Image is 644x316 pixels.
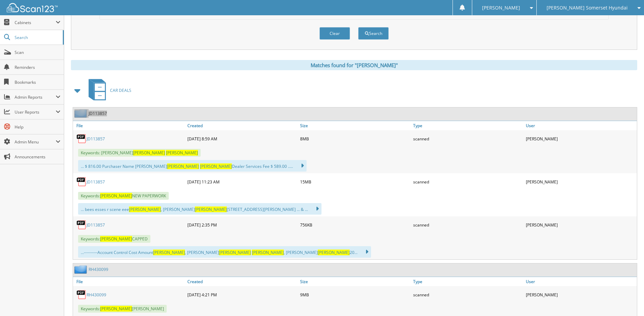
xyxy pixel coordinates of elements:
[186,132,298,145] div: [DATE] 8:59 AM
[7,3,58,12] img: scan123-logo-white.svg
[319,27,350,40] button: Clear
[15,35,59,40] span: Search
[87,179,105,185] a: JD113857
[73,121,186,130] a: File
[252,250,284,255] span: [PERSON_NAME]
[411,277,524,286] a: Type
[524,121,637,130] a: User
[100,236,132,242] span: [PERSON_NAME]
[85,77,131,104] a: CAR DEALS
[186,277,298,286] a: Created
[15,64,60,70] span: Reminders
[524,277,637,286] a: User
[89,266,108,272] a: RH430099
[73,277,186,286] a: File
[318,250,350,255] span: [PERSON_NAME]
[15,20,56,25] span: Cabinets
[166,150,198,156] span: [PERSON_NAME]
[411,288,524,301] div: scanned
[100,306,132,312] span: [PERSON_NAME]
[76,134,87,144] img: PDF.png
[298,218,411,232] div: 756KB
[87,136,105,142] a: JD113857
[133,150,165,156] span: [PERSON_NAME]
[298,121,411,130] a: Size
[76,177,87,187] img: PDF.png
[195,206,227,212] span: [PERSON_NAME]
[100,193,132,199] span: [PERSON_NAME]
[15,124,60,130] span: Help
[89,111,107,116] a: JD113857
[78,203,321,215] div: ... bees esses r scene eee , [PERSON_NAME] [STREET_ADDRESS][PERSON_NAME] ... & ...
[87,292,106,298] a: RH430099
[78,246,371,258] div: ...----------Account Control Cost Amount , [PERSON_NAME] , [PERSON_NAME] 20...
[200,163,232,169] span: [PERSON_NAME]
[186,288,298,301] div: [DATE] 4:21 PM
[298,132,411,145] div: 8MB
[411,132,524,145] div: scanned
[298,175,411,189] div: 15MB
[358,27,389,40] button: Search
[71,60,637,70] div: Matches found for "[PERSON_NAME]"
[153,250,185,255] span: [PERSON_NAME]
[15,50,60,55] span: Scan
[15,79,60,85] span: Bookmarks
[186,175,298,189] div: [DATE] 11:23 AM
[87,222,105,228] a: JD113857
[524,175,637,189] div: [PERSON_NAME]
[524,288,637,301] div: [PERSON_NAME]
[74,265,89,274] img: folder2.png
[78,305,167,313] span: Keywords: [PERSON_NAME]
[78,192,169,200] span: Keywords: NEW PAPERWORK
[78,235,150,243] span: Keywords: CAPPED
[411,121,524,130] a: Type
[15,139,56,145] span: Admin Menu
[524,218,637,232] div: [PERSON_NAME]
[15,154,60,160] span: Announcements
[411,175,524,189] div: scanned
[298,277,411,286] a: Size
[186,218,298,232] div: [DATE] 2:35 PM
[74,109,89,118] img: folder2.png
[186,121,298,130] a: Created
[524,132,637,145] div: [PERSON_NAME]
[547,6,628,10] span: [PERSON_NAME] Somerset Hyundai
[298,288,411,301] div: 9MB
[78,160,307,172] div: ... $ 816.00 Purchaser Name [PERSON_NAME] Dealer Services Fee $ 589.00 .....
[219,250,251,255] span: [PERSON_NAME]
[76,290,87,300] img: PDF.png
[78,149,201,157] span: Keywords: [PERSON_NAME]
[15,94,56,100] span: Admin Reports
[15,109,56,115] span: User Reports
[482,6,520,10] span: [PERSON_NAME]
[76,220,87,230] img: PDF.png
[110,87,131,93] span: CAR DEALS
[411,218,524,232] div: scanned
[129,206,161,212] span: [PERSON_NAME]
[610,283,644,316] iframe: Chat Widget
[167,163,199,169] span: [PERSON_NAME]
